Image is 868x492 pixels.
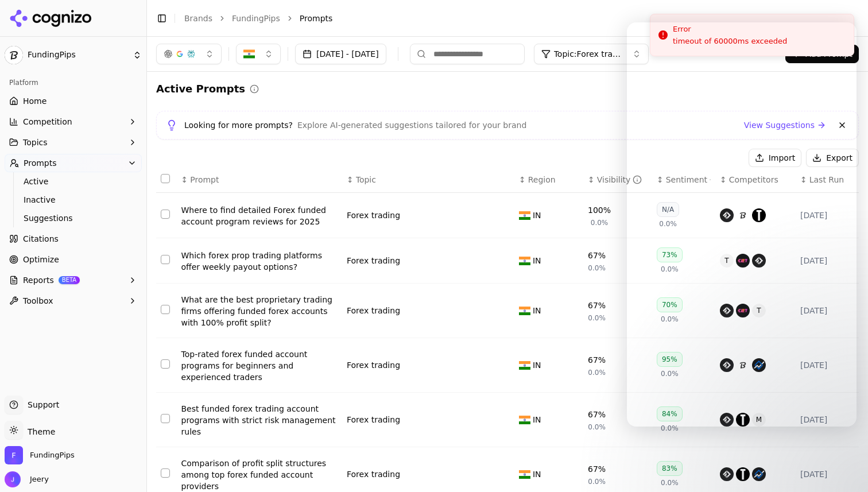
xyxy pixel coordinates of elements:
span: Active [24,176,123,187]
img: ftmo [720,467,734,481]
span: Toolbox [23,295,53,307]
span: Citations [23,233,59,245]
div: ↕Region [519,174,579,185]
iframe: Intercom live chat [627,22,857,427]
span: Prompts [300,13,333,24]
span: 0.0% [661,478,679,487]
div: 67% [588,250,606,261]
a: Where to find detailed Forex funded account program reviews for 2025 [181,204,338,227]
a: Forex trading [347,468,400,480]
span: Prompts [24,157,57,169]
span: Reports [23,274,54,286]
a: Comparison of profit split structures among top forex funded account providers [181,458,338,492]
div: 67% [588,300,606,311]
a: FundingPips [232,13,280,24]
div: Visibility [597,174,642,185]
span: BETA [59,276,80,284]
span: 0.0% [588,423,606,432]
span: Competition [23,116,72,127]
th: brandMentionRate [583,167,652,193]
span: 0.0% [588,368,606,377]
div: 67% [588,409,606,420]
div: Top-rated forex funded account programs for beginners and experienced traders [181,348,338,383]
span: Prompt [190,174,219,185]
a: Which forex prop trading platforms offer weekly payout options? [181,250,338,273]
span: Jeery [25,474,49,485]
button: Select row 4 [161,359,170,369]
a: Forex trading [347,359,400,371]
button: Select row 6 [161,468,170,478]
span: 0.0% [588,477,606,486]
a: Suggestions [19,210,128,226]
img: topstep [736,467,750,481]
span: Suggestions [24,212,123,224]
span: IN [533,359,541,371]
div: [DATE] [800,468,854,480]
span: FundingPips [30,450,75,460]
a: Brands [184,14,212,23]
div: ↕Topic [347,174,510,185]
a: Citations [5,230,142,248]
button: Select row 5 [161,414,170,423]
img: IN flag [519,211,530,220]
span: Explore AI-generated suggestions tailored for your brand [297,119,526,131]
h2: Active Prompts [156,81,245,97]
button: Competition [5,113,142,131]
img: IN flag [519,470,530,479]
span: Topic: Forex trading [554,48,623,60]
a: Optimize [5,250,142,269]
span: IN [533,305,541,316]
div: ↕Prompt [181,174,338,185]
button: Toolbox [5,292,142,310]
img: Jeery [5,471,21,487]
span: IN [533,210,541,221]
img: IN flag [519,257,530,265]
button: Prompts [5,154,142,172]
button: Open organization switcher [5,446,75,464]
span: Looking for more prompts? [184,119,293,131]
span: IN [533,255,541,266]
img: India [243,48,255,60]
span: Region [528,174,556,185]
a: What are the best proprietary trading firms offering funded forex accounts with 100% profit split? [181,294,338,328]
img: city traders imperium [752,467,766,481]
div: 83% [657,461,683,476]
div: ↕Visibility [588,174,648,185]
span: FundingPips [28,50,128,60]
a: Inactive [19,192,128,208]
span: Inactive [24,194,123,206]
img: IN flag [519,416,530,424]
button: Select row 2 [161,255,170,264]
img: FundingPips [5,446,23,464]
a: Best funded forex trading account programs with strict risk management rules [181,403,338,437]
img: IN flag [519,307,530,315]
button: Topics [5,133,142,152]
span: 0.0% [588,313,606,323]
button: [DATE] - [DATE] [295,44,386,64]
div: 67% [588,463,606,475]
img: IN flag [519,361,530,370]
th: Topic [342,167,514,193]
button: ReportsBETA [5,271,142,289]
div: 100% [588,204,611,216]
th: Region [514,167,583,193]
a: Forex trading [347,255,400,266]
a: Forex trading [347,414,400,425]
th: Prompt [177,167,342,193]
span: Topics [23,137,48,148]
a: Home [5,92,142,110]
nav: breadcrumb [184,13,836,24]
span: Home [23,95,46,107]
button: Open user button [5,471,49,487]
iframe: Intercom live chat [829,436,857,463]
div: Platform [5,73,142,92]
